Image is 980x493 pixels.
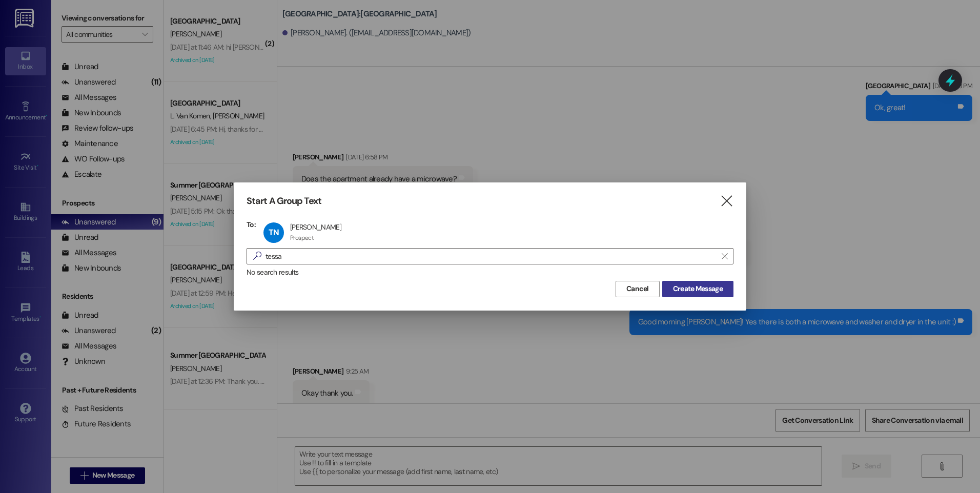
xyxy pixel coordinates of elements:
span: Cancel [626,283,649,294]
h3: Start A Group Text [247,195,321,207]
input: Search for any contact or apartment [266,249,717,263]
span: Create Message [673,283,723,294]
div: Prospect [290,234,314,242]
div: No search results [247,267,733,278]
span: TN [269,227,279,238]
button: Create Message [662,281,733,297]
i:  [720,196,733,207]
div: [PERSON_NAME] [290,222,341,232]
h3: To: [247,220,256,229]
button: Cancel [616,281,660,297]
button: Clear text [717,249,733,264]
i:  [722,252,727,260]
i:  [249,251,266,261]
